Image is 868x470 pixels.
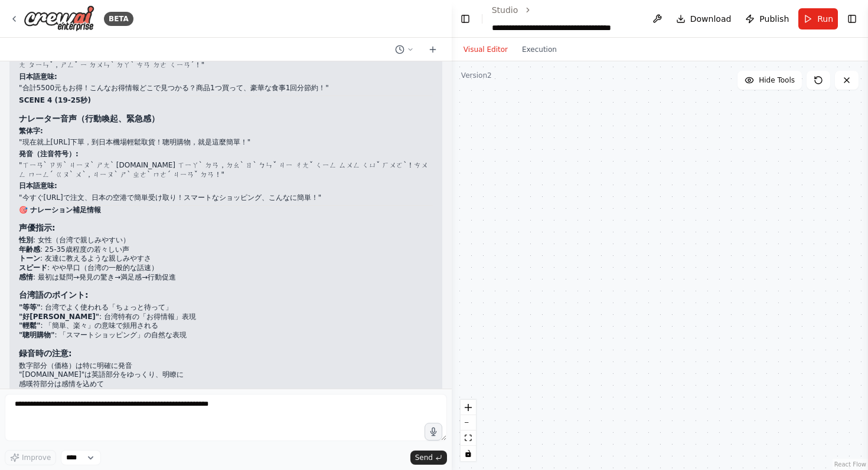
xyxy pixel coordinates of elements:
button: zoom in [461,400,476,415]
span: Improve [22,453,51,462]
strong: 録音時の注意: [19,349,72,358]
button: Download [671,8,736,29]
p: "ㄒㄧㄢˋ ㄗㄞˋ ㄐㄧㄡˋ ㄕㄤˋ [DOMAIN_NAME] ㄒㄧㄚˋ ㄉㄢ，ㄉㄠˋ ㄖˋ ㄅㄣˇ ㄐㄧ ㄔㄤˇ ㄑㄧㄥ ㄙㄨㄥ ㄑㄩˇ ㄏㄨㄛˋ！ㄘㄨㄥ ㄇㄧㄥˊ ㄍㄡˋ ㄨˋ，ㄐㄧㄡˋ ... [19,161,433,179]
strong: ナレーター音声（行動喚起、緊急感） [19,114,159,123]
button: Start a new chat [423,42,442,57]
strong: 発音（注音符号）: [19,150,79,158]
strong: 日本語意味: [19,182,57,190]
strong: SCENE 4 (19-25秒) [19,96,91,104]
button: Click to speak your automation idea [425,423,442,441]
li: : 台湾でよく使われる「ちょっと待って」 [19,303,433,313]
span: Publish [759,13,789,25]
button: Show right sidebar [845,11,859,27]
strong: 日本語意味: [19,73,57,81]
li: : やや早口（台湾の一般的な話速） [19,264,433,273]
button: zoom out [461,415,476,430]
div: BETA [104,12,133,26]
p: "現在就上[URL]下單，到日本機場輕鬆取貨！聰明購物，就是這麼簡單！" [19,138,433,147]
p: "ㄗㄨㄥˇ ㄍㄨㄥˋ ㄕㄥˇ ㄒㄧㄚˋ ㄨˇ ㄑㄧㄢ ㄨˇ ㄅㄞˇ ㄩㄢˊ！ㄓㄜˋ ㄧㄤˋ ㄉㄜ ㄏㄠˇ ㄎㄤ ㄋㄚˇ ㄌㄧˇ ㄓㄠˇ？ㄇㄞˇ ㄧ ㄧㄤˋ ㄕㄤ ㄆㄧㄣˇ，ㄕㄥˇ ㄧ ㄉㄨㄣˋ ... [19,52,433,70]
button: Publish [740,8,794,29]
strong: 声優指示: [19,223,56,232]
button: Visual Editor [456,42,515,57]
strong: トーン [19,254,40,262]
img: Logo [24,5,94,32]
button: toggle interactivity [461,446,476,461]
strong: "等等" [19,303,41,311]
div: React Flow controls [461,400,476,461]
li: : 「スマートショッピング」の自然な表現 [19,331,433,340]
li: 感嘆符部分は感情を込めて [19,380,433,389]
strong: 感情 [19,273,33,281]
li: : 台湾特有の「お得情報」表現 [19,313,433,322]
p: "合計5500元もお得！こんなお得情報どこで見つかる？商品1つ買って、豪華な食事1回分節約！" [19,84,433,93]
strong: "好[PERSON_NAME]" [19,313,99,321]
strong: "輕鬆" [19,321,41,330]
span: Download [690,13,732,25]
span: Hide Tools [759,75,795,85]
li: : 25-35歳程度の若々しい声 [19,245,433,255]
li: 数字部分（価格）は特に明確に発音 [19,361,433,371]
button: Improve [5,450,56,465]
a: React Flow attribution [834,461,866,468]
li: : 「簡単、楽々」の意味で頻用される [19,321,433,331]
strong: 性別 [19,236,33,244]
button: Send [410,451,447,465]
li: : 女性（台湾で親しみやすい） [19,236,433,245]
li: "[DOMAIN_NAME]"は英語部分をゆっくり、明瞭に [19,370,433,380]
div: Version 2 [461,71,492,80]
strong: 🎯 ナレーション補足情報 [19,206,101,214]
a: Studio [492,5,518,15]
button: Execution [515,42,564,57]
li: : 最初は疑問→発見の驚き→満足感→行動促進 [19,273,433,282]
strong: スピード [19,264,47,272]
span: Send [415,453,433,462]
strong: "聰明購物" [19,331,55,339]
p: "今すぐ[URL]で注文、日本の空港で簡単受け取り！スマートなショッピング、こんなに簡単！" [19,193,433,203]
button: fit view [461,430,476,446]
strong: 年齢感 [19,245,40,254]
button: Hide left sidebar [459,11,472,27]
span: Run [817,13,833,25]
button: Switch to previous chat [390,42,419,57]
nav: breadcrumb [492,4,638,34]
strong: 繁体字: [19,127,43,135]
button: Hide Tools [738,71,802,90]
li: : 友達に教えるような親しみやすさ [19,254,433,264]
button: Run [798,8,838,29]
strong: 台湾語のポイント: [19,290,89,300]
